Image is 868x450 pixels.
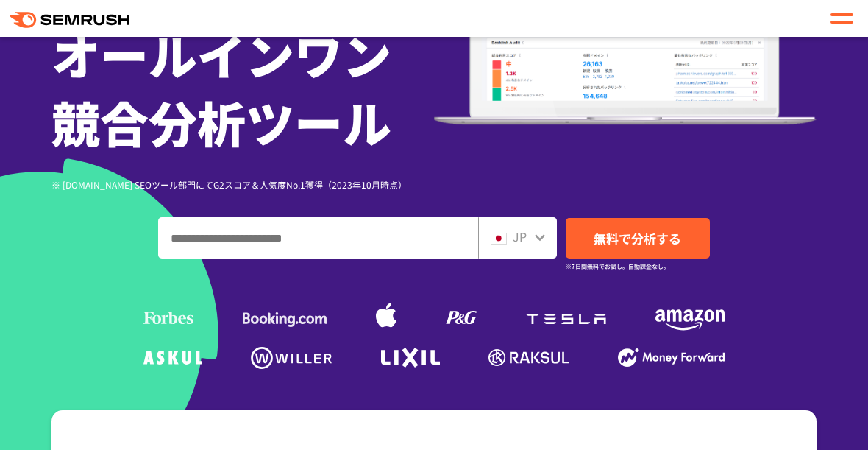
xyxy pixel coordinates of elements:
[566,259,669,273] small: ※7日間無料でお試し。自動課金なし。
[594,229,681,247] span: 無料で分析する
[159,218,477,258] input: ドメイン、キーワードまたはURLを入力してください
[513,228,527,245] span: JP
[566,218,710,259] a: 無料で分析する
[51,20,434,155] h1: オールインワン 競合分析ツール
[51,177,434,191] div: ※ [DOMAIN_NAME] SEOツール部門にてG2スコア＆人気度No.1獲得（2023年10月時点）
